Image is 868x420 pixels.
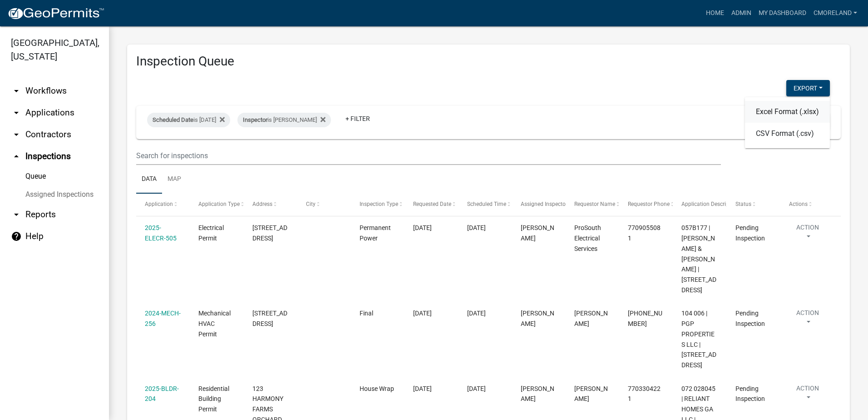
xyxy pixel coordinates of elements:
span: Michele Rivera [521,385,554,403]
button: Action [789,308,826,331]
span: 104 006 | PGP PROPERTIES LLC | 254 Loch way [681,310,716,369]
span: 7703304221 [628,385,661,403]
span: Michele Rivera [521,310,554,327]
a: Map [162,165,187,194]
span: Application Type [198,201,240,207]
span: Michele Rivera [521,224,554,242]
datatable-header-cell: Actions [780,194,834,215]
span: Pending Inspection [735,310,765,327]
span: House Wrap [360,385,394,392]
div: is [PERSON_NAME] [237,113,331,127]
span: Actions [789,201,808,207]
span: 704-915-8875 [628,310,662,327]
span: Jackson ford [574,385,608,403]
span: 09/22/2025 [413,224,432,231]
button: Export [786,80,830,96]
span: Mechanical HVAC Permit [198,310,231,338]
div: [DATE] [467,223,503,233]
span: Final [360,310,373,317]
i: arrow_drop_up [11,151,22,162]
datatable-header-cell: Requestor Phone [619,194,673,215]
span: Yevette [574,310,608,327]
span: 7709055081 [628,224,661,242]
datatable-header-cell: Requested Date [404,194,458,215]
datatable-header-cell: Application [136,194,190,215]
datatable-header-cell: Scheduled Time [458,194,512,215]
button: Action [789,223,826,245]
span: Assigned Inspector [521,201,567,207]
div: [DATE] [467,308,503,319]
datatable-header-cell: Address [243,194,297,215]
span: ProSouth Electrical Services [574,224,601,252]
datatable-header-cell: Status [726,194,780,215]
span: Application Description [681,201,739,207]
i: arrow_drop_down [11,129,22,140]
span: Scheduled Date [153,116,193,123]
div: [DATE] [467,384,503,394]
span: Status [735,201,751,207]
span: Residential Building Permit [198,385,229,413]
span: 057B177 | CRAVER HASCO & KATHRYN | 105 W BEAR CREEK RD [681,224,716,294]
datatable-header-cell: Requestor Name [566,194,619,215]
span: Pending Inspection [735,224,765,242]
datatable-header-cell: City [297,194,351,215]
i: arrow_drop_down [11,209,22,220]
span: City [306,201,316,207]
span: 105 W BEAR CREEK RD [252,224,287,242]
span: Inspector [243,116,267,123]
span: 09/19/2025 [413,310,432,317]
datatable-header-cell: Inspection Type [351,194,404,215]
i: help [11,231,22,242]
span: Address [252,201,272,207]
a: + Filter [338,110,377,127]
a: 2025-ELECR-505 [145,224,177,242]
input: Search for inspections [136,146,721,165]
datatable-header-cell: Application Description [673,194,726,215]
button: Action [789,384,826,406]
i: arrow_drop_down [11,107,22,118]
a: My Dashboard [755,5,810,22]
span: Requestor Name [574,201,615,207]
span: Pending Inspection [735,385,765,403]
a: Data [136,165,162,194]
datatable-header-cell: Assigned Inspector [512,194,566,215]
a: Admin [728,5,755,22]
span: Scheduled Time [467,201,506,207]
span: Requested Date [413,201,451,207]
button: Excel Format (.xlsx) [745,101,830,123]
a: cmoreland [810,5,861,22]
span: Inspection Type [360,201,398,207]
a: 2024-MECH-256 [145,310,181,327]
a: 2025-BLDR-204 [145,385,179,403]
span: 254 LOCH WAY [252,310,287,327]
h3: Inspection Queue [136,54,841,69]
div: Action [745,97,830,148]
span: Permanent Power [360,224,391,242]
button: CSV Format (.csv) [745,123,830,145]
span: Application [145,201,173,207]
span: Requestor Phone [628,201,670,207]
div: is [DATE] [147,113,230,127]
i: arrow_drop_down [11,85,22,96]
a: Home [702,5,728,22]
span: Electrical Permit [198,224,224,242]
datatable-header-cell: Application Type [190,194,243,215]
span: 09/22/2025 [413,385,432,392]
